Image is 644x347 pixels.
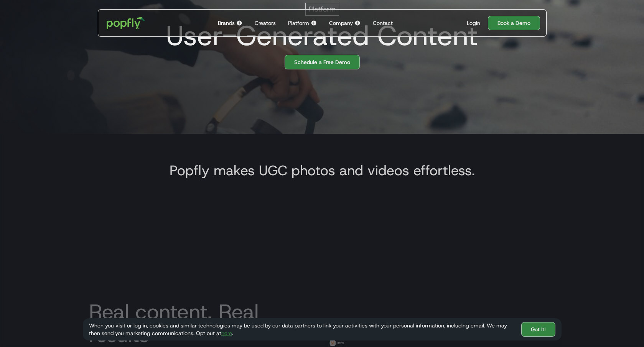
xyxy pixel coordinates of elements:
[373,19,393,27] div: Contact
[83,300,319,346] h3: Real content. Real results
[309,5,336,14] p: Platform
[89,322,515,337] div: When you visit or log in, cookies and similar technologies may be used by our data partners to li...
[221,330,232,337] a: here
[160,20,478,51] h1: User-Generated Content
[464,19,483,27] a: Login
[288,19,309,27] div: Platform
[170,161,475,179] h3: Popfly makes UGC photos and videos effortless.
[329,19,353,27] div: Company
[488,16,540,30] a: Book a Demo
[521,322,555,337] a: Got It!
[370,10,396,36] a: Contact
[218,19,235,27] div: Brands
[255,19,276,27] div: Creators
[101,12,151,35] a: home
[285,55,360,69] a: Schedule a Free Demo
[252,10,279,36] a: Creators
[467,19,480,27] div: Login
